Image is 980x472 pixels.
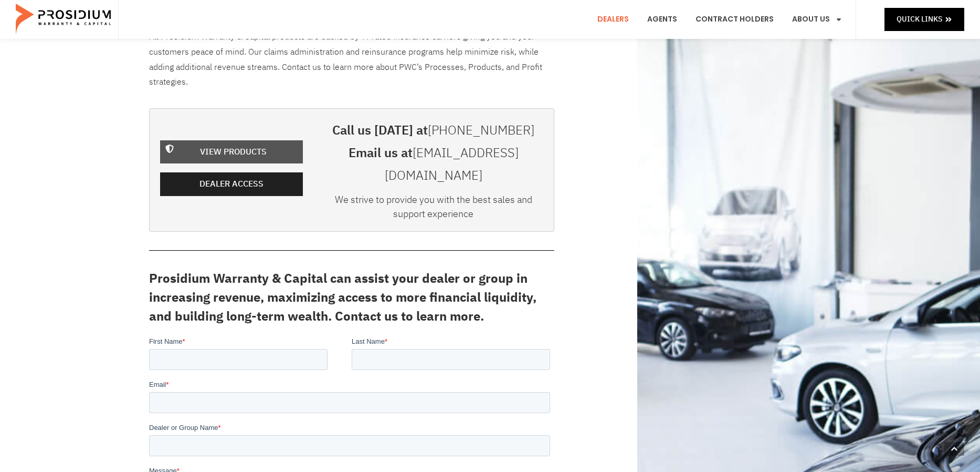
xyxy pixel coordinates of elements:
a: [PHONE_NUMBER] [428,121,534,140]
span: Last Name [203,1,236,9]
a: Quick Links [884,8,964,30]
span: Dealer Access [199,177,264,192]
h3: Prosidium Warranty & Capital can assist your dealer or group in increasing revenue, maximizing ac... [149,269,554,326]
div: We strive to provide you with the best sales and support experience [324,192,543,226]
p: All Prosidium Warranty & Capital products are backed by ‘A’ rated insurance carriers giving you a... [149,29,554,90]
a: View Products [160,140,303,164]
h3: Email us at [324,142,543,187]
a: [EMAIL_ADDRESS][DOMAIN_NAME] [385,143,519,185]
span: View Products [200,145,267,160]
span: Quick Links [897,13,942,26]
a: Dealer Access [160,172,303,196]
h3: Call us [DATE] at [324,119,543,142]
